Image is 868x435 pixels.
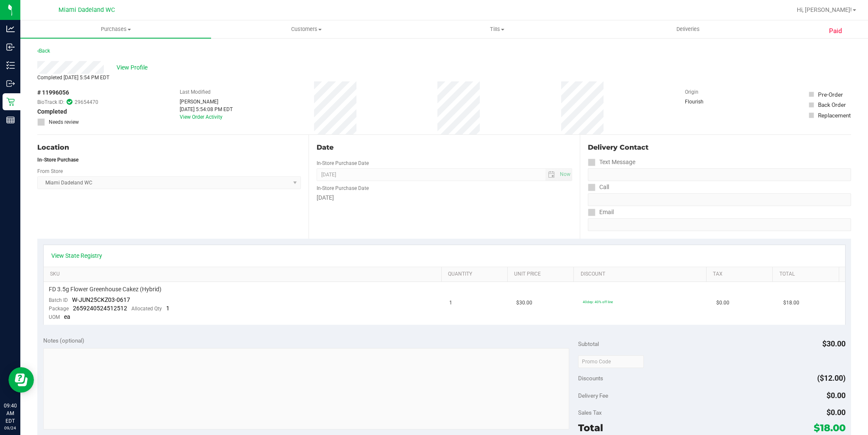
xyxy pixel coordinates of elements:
[6,25,15,33] inline-svg: Analytics
[588,142,851,153] div: Delivery Contact
[49,285,161,293] span: FD 3.5g Flower Greenhouse Cakez (Hybrid)
[6,61,15,70] inline-svg: Inventory
[685,98,727,106] div: Flourish
[180,98,233,106] div: [PERSON_NAME]
[783,299,799,307] span: $18.00
[818,100,846,109] div: Back Order
[818,90,843,99] div: Pre-Order
[131,306,162,312] span: Allocated Qty
[166,305,170,312] span: 1
[6,43,15,51] inline-svg: Inbound
[58,6,115,14] span: Miami Dadeland WC
[211,25,401,33] span: Customers
[211,20,402,38] a: Customers
[578,355,644,368] input: Promo Code
[779,271,836,278] a: Total
[402,20,593,38] a: Tills
[588,181,609,193] label: Call
[4,425,17,431] p: 09/24
[402,25,592,33] span: Tills
[514,271,570,278] a: Unit Price
[797,6,852,13] span: Hi, [PERSON_NAME]!
[20,20,211,38] a: Purchases
[37,88,69,97] span: # 11996056
[64,313,70,320] span: ea
[581,271,703,278] a: Discount
[6,116,15,124] inline-svg: Reports
[4,402,17,425] p: 09:40 AM EDT
[829,26,842,36] span: Paid
[75,98,98,106] span: 29654470
[317,184,369,192] label: In-Store Purchase Date
[317,142,572,153] div: Date
[6,79,15,88] inline-svg: Outbound
[49,306,69,312] span: Package
[37,167,63,175] label: From Store
[180,106,233,113] div: [DATE] 5:54:08 PM EDT
[578,392,608,399] span: Delivery Fee
[716,299,729,307] span: $0.00
[117,63,150,72] span: View Profile
[67,98,72,106] span: In Sync
[578,409,602,416] span: Sales Tax
[578,371,603,386] span: Discounts
[588,206,614,218] label: Email
[578,340,599,347] span: Subtotal
[317,159,369,167] label: In-Store Purchase Date
[37,107,67,116] span: Completed
[6,98,15,106] inline-svg: Retail
[317,193,572,202] div: [DATE]
[588,193,851,206] input: Format: (999) 999-9999
[516,299,532,307] span: $30.00
[588,156,635,168] label: Text Message
[826,408,846,417] span: $0.00
[51,251,102,260] a: View State Registry
[822,339,846,348] span: $30.00
[180,114,223,120] a: View Order Activity
[37,75,109,81] span: Completed [DATE] 5:54 PM EDT
[578,422,603,434] span: Total
[593,20,783,38] a: Deliveries
[37,157,78,163] strong: In-Store Purchase
[817,374,846,382] span: ($12.00)
[665,25,711,33] span: Deliveries
[49,314,60,320] span: UOM
[588,168,851,181] input: Format: (999) 999-9999
[449,299,452,307] span: 1
[814,422,846,434] span: $18.00
[37,48,50,54] a: Back
[180,88,211,96] label: Last Modified
[448,271,504,278] a: Quantity
[49,118,79,126] span: Needs review
[8,367,34,393] iframe: Resource center
[43,337,84,344] span: Notes (optional)
[50,271,438,278] a: SKU
[37,142,301,153] div: Location
[49,297,68,303] span: Batch ID
[72,296,130,303] span: W-JUN25CKZ03-0617
[713,271,769,278] a: Tax
[20,25,211,33] span: Purchases
[37,98,64,106] span: BioTrack ID:
[73,305,127,312] span: 2659240524512512
[685,88,698,96] label: Origin
[818,111,851,120] div: Replacement
[826,391,846,400] span: $0.00
[583,300,613,304] span: 40dep: 40% off line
